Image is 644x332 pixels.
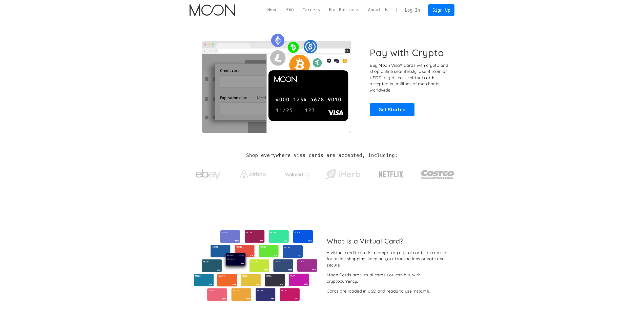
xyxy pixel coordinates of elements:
[421,160,455,186] a: Costco
[401,5,424,16] a: Log In
[324,163,361,184] a: iHerb
[282,7,298,13] a: FAQ
[285,171,310,178] img: Walmart
[327,250,450,268] div: A virtual credit card is a temporary digital card you can use for online shopping, keeping your t...
[190,4,235,16] a: home
[370,103,414,116] a: Get Started
[240,170,266,178] img: Airbnb
[421,165,455,184] img: Costco
[246,153,398,158] h2: Shop everywhere Visa cards are accepted, including:
[234,165,272,181] a: Airbnb
[378,168,404,181] img: Netflix
[298,7,324,13] a: Careers
[263,7,282,13] a: Home
[327,237,450,245] h2: What is a Virtual Card?
[190,4,235,16] img: Moon Logo
[190,162,227,185] a: ebay
[324,168,361,181] img: iHerb
[193,230,318,301] img: Virtual cards from Moon
[428,4,454,16] a: Sign Up
[327,288,431,294] div: Cards are loaded in USD and ready to use instantly.
[370,47,444,58] h1: Pay with Crypto
[279,166,317,180] a: Walmart
[190,30,363,133] img: Moon Cards let you spend your crypto anywhere Visa is accepted.
[368,163,414,183] a: Netflix
[364,7,393,13] a: About Us
[370,62,449,93] p: Buy Moon Visa® Cards with crypto and shop online seamlessly! Use Bitcoin or USDT to get secure vi...
[196,167,221,183] img: ebay
[327,272,450,284] div: Moon Cards are virtual cards you can buy with cryptocurrency.
[324,7,364,13] a: For Business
